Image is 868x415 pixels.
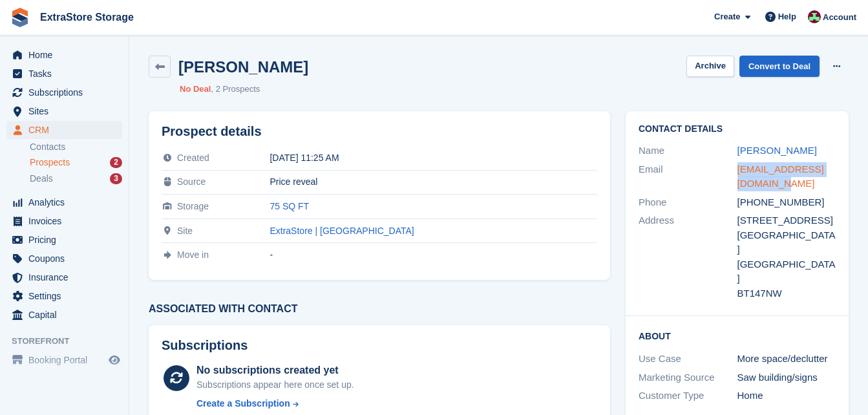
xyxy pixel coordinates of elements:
a: Preview store [107,352,122,368]
span: Invoices [28,212,106,230]
a: ExtraStore Storage [35,6,139,28]
div: Email [639,162,737,191]
a: Deals 3 [30,172,122,186]
div: Customer Type [639,388,737,403]
a: menu [6,351,122,369]
a: Contacts [30,141,122,153]
div: 3 [110,173,122,184]
a: menu [6,212,122,230]
img: stora-icon-8386f47178a22dfd0bd8f6a31ec36ba5ce8667c1dd55bd0f319d3a0aa187defe.svg [10,8,30,27]
a: menu [6,46,122,64]
span: Created [177,153,209,163]
span: Deals [30,173,53,185]
li: 2 Prospects [211,83,260,96]
div: Subscriptions appear here once set up. [196,378,354,392]
span: Subscriptions [28,83,106,101]
span: Pricing [28,231,106,249]
a: Create a Subscription [196,397,354,410]
a: menu [6,83,122,101]
div: - [270,250,597,260]
h2: Contact Details [639,124,836,134]
span: Account [823,11,856,24]
span: Settings [28,287,106,305]
span: Help [778,10,796,23]
div: [GEOGRAPHIC_DATA] [737,257,836,286]
span: Source [177,176,206,187]
span: Prospects [30,156,70,169]
a: menu [6,250,122,268]
a: [EMAIL_ADDRESS][DOMAIN_NAME] [737,164,824,189]
a: ExtraStore | [GEOGRAPHIC_DATA] [270,226,414,236]
a: menu [6,268,122,286]
span: Sites [28,102,106,120]
div: Saw building/signs [737,370,836,385]
div: No subscriptions created yet [196,363,354,378]
div: Home [737,388,836,403]
div: Create a Subscription [196,397,290,410]
div: 2 [110,157,122,168]
span: Booking Portal [28,351,106,369]
a: menu [6,121,122,139]
span: Tasks [28,65,106,83]
a: menu [6,193,122,211]
span: CRM [28,121,106,139]
span: Capital [28,306,106,324]
div: More space/declutter [737,352,836,367]
span: Coupons [28,250,106,268]
div: [DATE] 11:25 AM [270,153,597,163]
a: menu [6,102,122,120]
span: Move in [177,250,209,260]
h2: About [639,329,836,342]
h2: Subscriptions [162,338,597,353]
h3: Associated with contact [149,303,610,315]
div: BT147NW [737,286,836,301]
span: Home [28,46,106,64]
span: Analytics [28,193,106,211]
div: Price reveal [270,176,597,187]
div: Address [639,213,737,301]
span: Site [177,226,193,236]
span: Storage [177,201,209,211]
div: [GEOGRAPHIC_DATA] [737,228,836,257]
div: Phone [639,195,737,210]
span: Insurance [28,268,106,286]
img: Chelsea Parker [808,10,821,23]
a: menu [6,287,122,305]
a: menu [6,65,122,83]
button: Archive [686,56,734,77]
h2: Prospect details [162,124,597,139]
li: No Deal [180,83,211,96]
div: Marketing Source [639,370,737,385]
a: menu [6,231,122,249]
a: [PERSON_NAME] [737,145,817,156]
a: Prospects 2 [30,156,122,169]
div: Name [639,144,737,158]
a: Convert to Deal [739,56,820,77]
h2: [PERSON_NAME] [178,58,308,76]
a: menu [6,306,122,324]
span: Storefront [12,335,129,348]
div: Use Case [639,352,737,367]
div: [PHONE_NUMBER] [737,195,836,210]
span: Create [714,10,740,23]
a: 75 SQ FT [270,201,309,211]
div: [STREET_ADDRESS] [737,213,836,228]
